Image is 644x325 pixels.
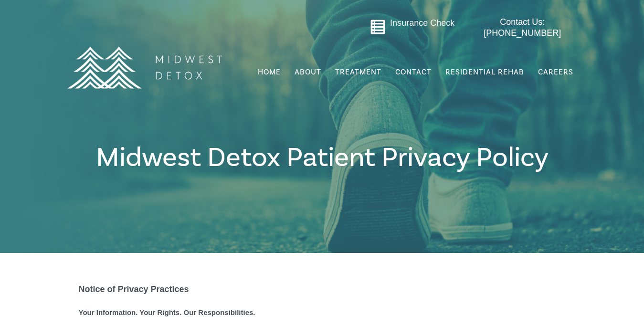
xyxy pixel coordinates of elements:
[79,284,189,294] strong: Notice of Privacy Practices
[537,63,574,81] a: Careers
[334,63,382,81] a: Treatment
[79,308,255,316] strong: Your Information. Your Rights. Our Responsibilities.
[484,17,561,38] span: Contact Us: [PHONE_NUMBER]
[257,63,282,81] a: Home
[395,68,432,76] span: Contact
[258,67,281,77] span: Home
[370,19,386,38] a: Go to midwestdetox.com/message-form-page/
[445,67,524,77] span: Residential Rehab
[335,68,381,76] span: Treatment
[394,63,433,81] a: Contact
[96,140,549,175] span: Midwest Detox Patient Privacy Policy
[295,68,321,76] span: About
[61,26,228,109] img: MD Logo Horitzontal white-01 (1) (1)
[390,18,454,28] a: Insurance Check
[465,17,580,39] a: Contact Us: [PHONE_NUMBER]
[538,67,573,77] span: Careers
[294,63,322,81] a: About
[444,63,525,81] a: Residential Rehab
